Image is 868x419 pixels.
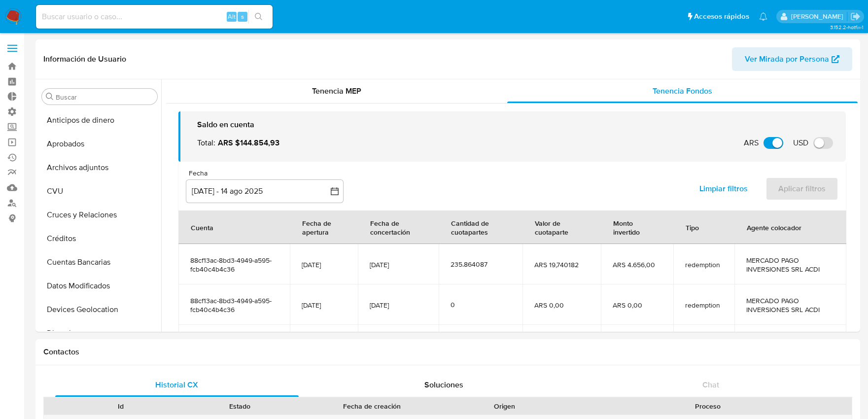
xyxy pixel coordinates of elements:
[38,179,161,203] button: CVU
[43,54,126,64] h1: Información de Usuario
[38,274,161,298] button: Datos Modificados
[702,379,719,390] span: Chat
[38,132,161,156] button: Aprobados
[451,401,557,411] div: Origen
[68,401,174,411] div: Id
[38,298,161,321] button: Devices Geolocation
[38,321,161,345] button: Direcciones
[38,203,161,227] button: Cruces y Relaciones
[38,250,161,274] button: Cuentas Bancarias
[248,10,269,24] button: search-icon
[38,108,161,132] button: Anticipos de dinero
[694,11,749,22] span: Accesos rápidos
[36,10,273,23] input: Buscar usuario o caso...
[155,379,198,390] span: Historial CX
[38,156,161,179] button: Archivos adjuntos
[306,401,438,411] div: Fecha de creación
[187,401,293,411] div: Estado
[732,47,852,71] button: Ver Mirada por Persona
[850,11,861,22] a: Salir
[228,12,236,21] span: Alt
[745,47,829,71] span: Ver Mirada por Persona
[241,12,244,21] span: s
[759,12,767,21] a: Notificaciones
[43,347,852,357] h1: Contactos
[571,401,845,411] div: Proceso
[56,93,153,102] input: Buscar
[791,12,847,21] p: sandra.chabay@mercadolibre.com
[38,227,161,250] button: Créditos
[424,379,463,390] span: Soluciones
[46,93,54,101] button: Buscar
